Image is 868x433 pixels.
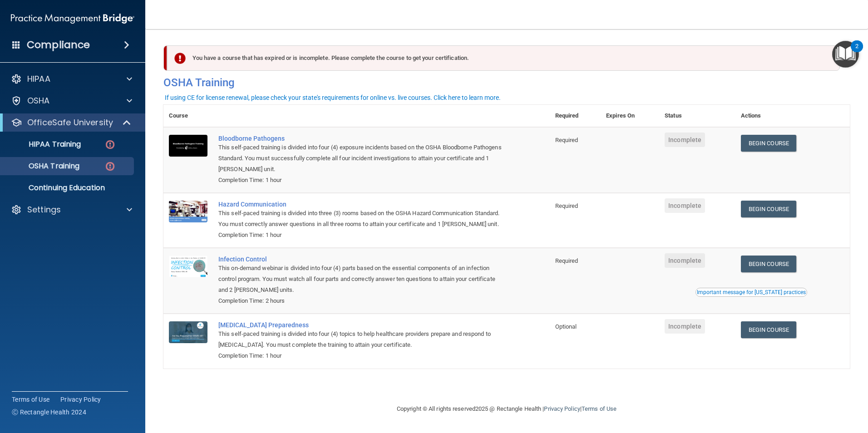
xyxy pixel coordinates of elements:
[218,142,504,175] div: This self-paced training is divided into four (4) exposure incidents based on the OSHA Bloodborne...
[218,263,504,295] div: This on-demand webinar is divided into four (4) parts based on the essential components of an inf...
[665,319,705,334] span: Incomplete
[163,93,502,102] button: If using CE for license renewal, please check your state's requirements for online vs. live cours...
[544,405,580,412] a: Privacy Policy
[741,256,796,272] a: Begin Course
[163,105,213,127] th: Course
[11,95,132,106] a: OSHA
[218,329,504,350] div: This self-paced training is divided into four (4) topics to help healthcare providers prepare and...
[27,204,61,215] p: Settings
[550,105,601,127] th: Required
[601,105,659,127] th: Expires On
[11,117,132,128] a: OfficeSafe University
[741,135,796,152] a: Begin Course
[12,408,86,417] span: Ⓒ Rectangle Health 2024
[582,405,616,412] a: Terms of Use
[104,161,116,172] img: danger-circle.6113f641.png
[711,369,857,405] iframe: Drift Widget Chat Controller
[6,183,130,192] p: Continuing Education
[165,94,501,101] div: If using CE for license renewal, please check your state's requirements for online vs. live cours...
[555,137,578,143] span: Required
[665,253,705,268] span: Incomplete
[735,105,850,127] th: Actions
[27,74,50,84] p: HIPAA
[665,133,705,147] span: Incomplete
[6,140,81,149] p: HIPAA Training
[60,395,101,404] a: Privacy Policy
[218,230,504,241] div: Completion Time: 1 hour
[832,41,859,68] button: Open Resource Center, 2 new notifications
[218,135,504,142] a: Bloodborne Pathogens
[555,257,578,264] span: Required
[218,295,504,306] div: Completion Time: 2 hours
[163,76,850,89] h4: OSHA Training
[341,394,672,423] div: Copyright © All rights reserved 2025 @ Rectangle Health | |
[11,10,134,28] img: PMB logo
[218,175,504,186] div: Completion Time: 1 hour
[218,350,504,361] div: Completion Time: 1 hour
[6,162,79,171] p: OSHA Training
[218,256,504,263] a: Infection Control
[555,323,577,330] span: Optional
[697,290,806,295] div: Important message for [US_STATE] practices
[27,95,50,106] p: OSHA
[12,395,49,404] a: Terms of Use
[665,198,705,213] span: Incomplete
[167,45,840,71] div: You have a course that has expired or is incomplete. Please complete the course to get your certi...
[695,288,807,297] button: Read this if you are a dental practitioner in the state of CA
[218,208,504,230] div: This self-paced training is divided into three (3) rooms based on the OSHA Hazard Communication S...
[11,204,132,215] a: Settings
[11,74,132,84] a: HIPAA
[659,105,735,127] th: Status
[855,46,858,58] div: 2
[555,202,578,209] span: Required
[104,139,116,150] img: danger-circle.6113f641.png
[218,201,504,208] a: Hazard Communication
[27,39,90,51] h4: Compliance
[27,117,113,128] p: OfficeSafe University
[174,53,186,64] img: exclamation-circle-solid-danger.72ef9ffc.png
[741,321,796,338] a: Begin Course
[741,201,796,217] a: Begin Course
[218,321,504,329] a: [MEDICAL_DATA] Preparedness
